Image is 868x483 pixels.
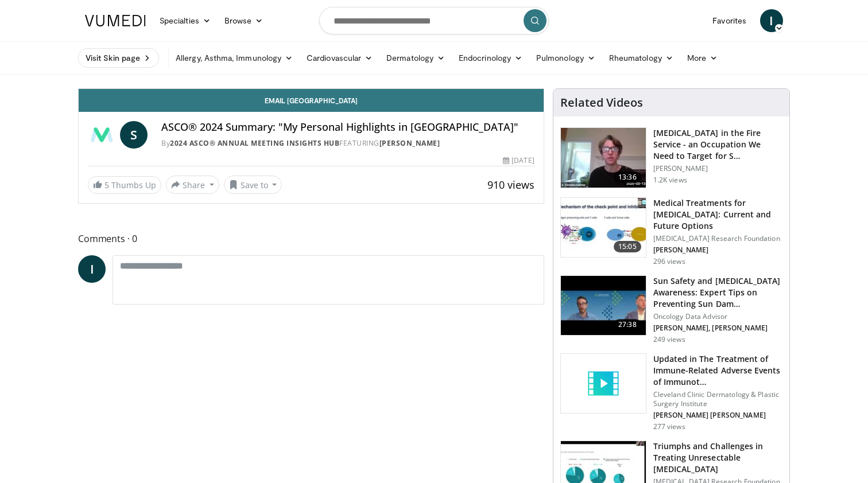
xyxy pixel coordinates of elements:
p: [PERSON_NAME] [653,246,782,255]
h4: Related Videos [560,96,643,110]
img: d8b7ae10-b36d-4a63-9f87-9e6f2eefc5ab.150x105_q85_crop-smart_upscale.jpg [561,276,646,336]
a: S [120,121,148,149]
h3: Medical Treatments for [MEDICAL_DATA]: Current and Future Options [653,197,782,232]
h3: Updated in The Treatment of Immune-Related Adverse Events of Immunot… [653,353,782,388]
button: Save to [224,176,282,194]
p: 277 views [653,422,685,431]
a: 5 Thumbs Up [88,176,161,194]
a: Dermatology [379,46,452,69]
img: 9d72a37f-49b2-4846-8ded-a17e76e84863.150x105_q85_crop-smart_upscale.jpg [561,128,646,188]
p: [MEDICAL_DATA] Research Foundation [653,234,782,243]
img: video_placeholder_short.svg [561,354,646,414]
a: I [760,9,783,32]
p: Cleveland Clinic Dermatology & Plastic Surgery Institute [653,390,782,408]
a: Browse [218,9,270,32]
img: VuMedi Logo [85,15,146,26]
a: 15:05 Medical Treatments for [MEDICAL_DATA]: Current and Future Options [MEDICAL_DATA] Research F... [560,197,782,266]
a: Specialties [153,9,218,32]
a: Cardiovascular [300,46,379,69]
span: 910 views [487,178,534,192]
h3: [MEDICAL_DATA] in the Fire Service - an Occupation We Need to Target for S… [653,127,782,162]
button: Share [166,176,219,194]
p: 249 views [653,335,685,344]
h3: Triumphs and Challenges in Treating Unresectable [MEDICAL_DATA] [653,441,782,475]
a: Pulmonology [529,46,602,69]
span: Comments 0 [78,231,544,246]
a: I [78,255,106,283]
input: Search topics, interventions [319,7,549,34]
p: 1.2K views [653,176,687,185]
a: Endocrinology [452,46,529,69]
span: 27:38 [614,319,641,330]
a: 2024 ASCO® Annual Meeting Insights Hub [170,138,339,148]
a: Allergy, Asthma, Immunology [169,46,300,69]
a: 13:36 [MEDICAL_DATA] in the Fire Service - an Occupation We Need to Target for S… [PERSON_NAME] 1... [560,127,782,188]
a: Updated in The Treatment of Immune-Related Adverse Events of Immunot… Cleveland Clinic Dermatolog... [560,353,782,431]
img: 2024 ASCO® Annual Meeting Insights Hub [88,121,115,149]
h4: ASCO® 2024 Summary: "My Personal Highlights in [GEOGRAPHIC_DATA]" [161,121,534,134]
img: a029155f-9f74-4301-8ee9-586754c85299.150x105_q85_crop-smart_upscale.jpg [561,198,646,258]
p: [PERSON_NAME] [653,164,782,173]
a: 27:38 Sun Safety and [MEDICAL_DATA] Awareness: Expert Tips on Preventing Sun Dam… Oncology Data A... [560,275,782,344]
span: 5 [104,180,109,190]
p: Oncology Data Advisor [653,312,782,321]
div: [DATE] [503,155,534,166]
a: Visit Skin page [78,48,159,68]
a: Favorites [706,9,753,32]
a: Rheumatology [602,46,680,69]
a: [PERSON_NAME] [379,138,440,148]
p: [PERSON_NAME] [PERSON_NAME] [653,411,782,420]
div: By FEATURING [161,138,534,149]
span: 15:05 [614,241,641,252]
a: Email [GEOGRAPHIC_DATA] [79,89,544,112]
p: [PERSON_NAME], [PERSON_NAME] [653,324,782,333]
span: 13:36 [614,172,641,183]
a: More [680,46,724,69]
h3: Sun Safety and [MEDICAL_DATA] Awareness: Expert Tips on Preventing Sun Dam… [653,275,782,310]
p: 296 views [653,257,685,266]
